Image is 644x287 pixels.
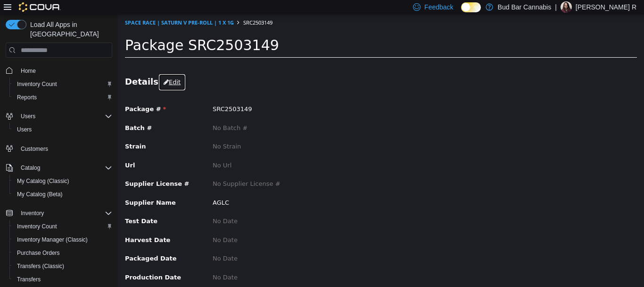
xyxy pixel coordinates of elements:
img: Cova [19,2,61,12]
span: Test Date [7,203,40,210]
a: Transfers (Classic) [13,261,68,272]
button: Inventory Count [9,220,116,233]
span: Inventory [17,208,112,219]
span: My Catalog (Beta) [17,191,63,198]
button: Inventory [2,207,116,220]
a: My Catalog (Classic) [13,175,73,187]
span: Users [21,113,35,120]
button: Inventory [17,208,48,219]
span: Batch # [7,110,34,117]
span: My Catalog (Classic) [17,177,69,185]
span: Transfers [13,274,112,285]
span: Harvest Date [7,222,52,229]
span: Customers [17,143,112,155]
button: Reports [9,91,116,104]
span: Inventory [21,209,44,217]
button: Transfers [9,273,116,286]
a: Space Race | Saturn V Pre-Roll | 1 x 1g [7,5,116,12]
span: No Date [95,241,120,248]
a: Inventory Manager (Classic) [13,234,91,245]
span: Catalog [21,164,40,172]
span: Inventory Count [17,80,57,88]
span: Purchase Orders [13,247,112,259]
p: | [555,1,557,13]
span: Url [7,148,17,155]
span: SRC2503149 [125,5,155,12]
button: Users [17,111,39,122]
span: Supplier Name [7,185,58,192]
span: Inventory Count [13,221,112,232]
button: Purchase Orders [9,246,116,260]
span: Purchase Orders [17,249,60,257]
span: Customers [21,145,48,153]
span: Package SRC2503149 [7,23,161,39]
a: Reports [13,92,41,103]
span: AGLC [95,185,111,192]
span: No Batch # [95,110,130,117]
span: Inventory Manager (Classic) [17,236,88,244]
button: My Catalog (Beta) [9,188,116,201]
span: Users [17,111,112,122]
a: Customers [17,143,52,155]
p: [PERSON_NAME] R [576,1,636,13]
span: Packaged Date [7,241,59,248]
a: Inventory Count [13,221,61,232]
div: Kellie R [561,1,572,13]
span: Transfers (Classic) [17,262,64,270]
span: Strain [7,129,28,136]
button: Catalog [2,161,116,174]
span: Reports [13,92,112,103]
span: Inventory Count [13,78,112,90]
span: SRC2503149 [95,91,134,98]
a: Inventory Count [13,78,61,90]
span: No Date [95,260,120,267]
a: Purchase Orders [13,247,64,259]
span: Home [17,64,112,76]
span: No Supplier License # [95,166,163,173]
span: Package # [7,91,48,98]
span: Home [21,67,36,75]
span: Feedback [424,2,453,12]
a: Home [17,65,40,77]
span: Details [7,62,41,72]
span: Reports [17,94,37,101]
button: Users [2,110,116,123]
button: Inventory Manager (Classic) [9,233,116,246]
span: Production Date [7,260,63,267]
span: Inventory Manager (Classic) [13,234,112,245]
span: My Catalog (Classic) [13,175,112,187]
span: Catalog [17,162,112,174]
span: Users [17,126,32,133]
span: No Date [95,203,120,210]
a: My Catalog (Beta) [13,189,66,200]
span: Inventory Count [17,223,57,230]
span: No Strain [95,129,123,136]
input: Dark Mode [461,2,481,12]
span: My Catalog (Beta) [13,189,112,200]
p: Bud Bar Cannabis [498,1,552,13]
span: Transfers (Classic) [13,261,112,272]
a: Transfers [13,274,44,285]
button: Catalog [17,162,44,174]
a: Users [13,124,35,135]
span: No Date [95,222,120,229]
button: My Catalog (Classic) [9,174,116,188]
button: Inventory Count [9,78,116,91]
span: Users [13,124,112,135]
span: Supplier License # [7,166,71,173]
button: Edit [41,60,68,77]
button: Home [2,63,116,77]
span: Transfers [17,276,41,283]
button: Users [9,123,116,136]
span: Load All Apps in [GEOGRAPHIC_DATA] [26,20,112,39]
span: No Url [95,148,114,155]
button: Customers [2,142,116,156]
button: Transfers (Classic) [9,260,116,273]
